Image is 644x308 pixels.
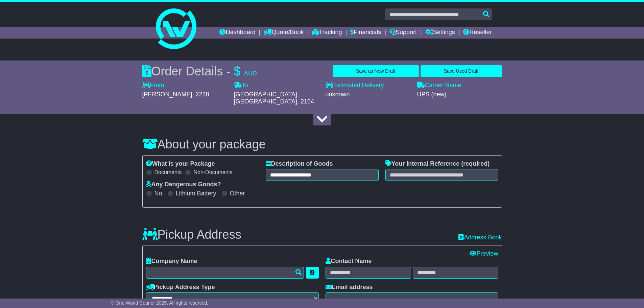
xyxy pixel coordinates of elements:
[417,91,502,98] div: UPS (new)
[425,27,455,39] a: Settings
[142,64,257,78] div: Order Details -
[326,82,410,89] label: Estimated Delivery
[146,160,215,168] label: What is your Package
[146,284,215,291] label: Pickup Address Type
[111,300,209,306] span: © One World Courier 2025. All rights reserved.
[266,160,333,168] label: Description of Goods
[312,27,342,39] a: Tracking
[389,27,417,39] a: Support
[230,190,245,197] label: Other
[458,234,502,241] a: Address Book
[154,169,182,175] label: Documents
[192,91,209,98] span: , 2228
[154,190,162,197] label: No
[234,82,248,89] label: To
[142,82,164,89] label: From
[326,258,372,265] label: Contact Name
[350,27,381,39] a: Financials
[234,91,299,105] span: [GEOGRAPHIC_DATA], [GEOGRAPHIC_DATA]
[326,284,373,291] label: Email address
[193,169,233,175] label: Non-Documents
[176,190,216,197] label: Lithium Battery
[417,82,461,89] label: Carrier Name
[142,91,192,98] span: [PERSON_NAME]
[142,138,502,151] h3: About your package
[463,27,492,39] a: Reseller
[142,228,241,241] h3: Pickup Address
[234,64,241,78] span: $
[264,27,304,39] a: Quote/Book
[146,258,197,265] label: Company Name
[219,27,256,39] a: Dashboard
[297,98,314,105] span: , 2104
[421,65,502,77] button: Save Used Draft
[326,91,410,98] div: unknown
[146,181,221,188] label: Any Dangerous Goods?
[333,65,419,77] button: Save as New Draft
[470,250,498,257] a: Preview
[244,70,257,77] span: AUD
[385,160,490,168] label: Your Internal Reference (required)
